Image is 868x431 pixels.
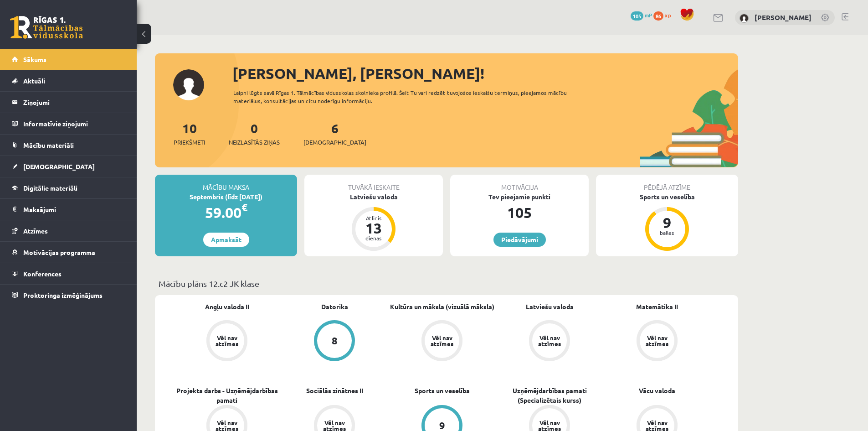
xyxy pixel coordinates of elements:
[439,421,445,431] div: 9
[645,11,652,19] span: mP
[450,175,589,192] div: Motivācija
[23,291,103,299] span: Proktoringa izmēģinājums
[12,220,125,241] a: Atzīmes
[23,92,125,113] legend: Ziņojumi
[303,138,366,147] span: [DEMOGRAPHIC_DATA]
[23,199,125,220] legend: Maksājumi
[23,227,48,235] span: Atzīmes
[304,175,443,192] div: Tuvākā ieskaite
[360,235,387,241] div: dienas
[174,138,205,147] span: Priekšmeti
[360,215,387,221] div: Atlicis
[12,156,125,177] a: [DEMOGRAPHIC_DATA]
[631,11,652,19] a: 105 mP
[23,184,77,192] span: Digitālie materiāli
[229,120,280,147] a: 0Neizlasītās ziņas
[281,320,388,363] a: 8
[303,120,366,147] a: 6[DEMOGRAPHIC_DATA]
[493,233,546,247] a: Piedāvājumi
[306,386,363,395] a: Sociālās zinātnes II
[12,92,125,113] a: Ziņojumi
[496,386,603,405] a: Uzņēmējdarbības pamati (Specializētais kurss)
[214,335,240,347] div: Vēl nav atzīmes
[174,120,205,147] a: 10Priekšmeti
[636,302,678,312] a: Matemātika II
[450,192,589,202] div: Tev pieejamie punkti
[665,11,671,19] span: xp
[203,233,249,247] a: Apmaksāt
[232,62,738,84] div: [PERSON_NAME], [PERSON_NAME]!
[12,70,125,91] a: Aktuāli
[603,320,711,363] a: Vēl nav atzīmes
[12,242,125,263] a: Motivācijas programma
[12,263,125,284] a: Konferences
[360,221,387,235] div: 13
[155,175,297,192] div: Mācību maksa
[496,320,603,363] a: Vēl nav atzīmes
[12,177,125,198] a: Digitālie materiāli
[755,13,812,22] a: [PERSON_NAME]
[155,192,297,202] div: Septembris (līdz [DATE])
[639,386,675,395] a: Vācu valoda
[155,202,297,223] div: 59.00
[23,270,62,278] span: Konferences
[596,192,738,202] div: Sports un veselība
[526,302,574,312] a: Latviešu valoda
[12,199,125,220] a: Maksājumi
[596,192,738,252] a: Sports un veselība 9 balles
[23,248,95,256] span: Motivācijas programma
[390,302,494,312] a: Kultūra un māksla (vizuālā māksla)
[23,113,125,134] legend: Informatīvie ziņojumi
[23,162,95,171] span: [DEMOGRAPHIC_DATA]
[304,192,443,252] a: Latviešu valoda Atlicis 13 dienas
[23,77,45,85] span: Aktuāli
[415,386,470,395] a: Sports un veselība
[596,175,738,192] div: Pēdējā atzīme
[12,135,125,156] a: Mācību materiāli
[229,138,280,147] span: Neizlasītās ziņas
[429,335,455,347] div: Vēl nav atzīmes
[388,320,496,363] a: Vēl nav atzīmes
[304,192,443,202] div: Latviešu valoda
[173,386,281,405] a: Projekta darbs - Uzņēmējdarbības pamati
[653,215,681,230] div: 9
[537,335,562,347] div: Vēl nav atzīmes
[631,11,643,21] span: 105
[653,230,681,235] div: balles
[241,201,247,214] span: €
[159,277,734,290] p: Mācību plāns 12.c2 JK klase
[12,113,125,134] a: Informatīvie ziņojumi
[653,11,675,19] a: 86 xp
[233,88,583,105] div: Laipni lūgts savā Rīgas 1. Tālmācības vidusskolas skolnieka profilā. Šeit Tu vari redzēt tuvojošo...
[450,202,589,223] div: 105
[205,302,249,312] a: Angļu valoda II
[23,55,46,63] span: Sākums
[644,335,670,347] div: Vēl nav atzīmes
[332,336,338,346] div: 8
[12,49,125,70] a: Sākums
[321,302,348,312] a: Datorika
[12,285,125,306] a: Proktoringa izmēģinājums
[740,14,749,23] img: Bruno Trukšāns
[653,11,663,21] span: 86
[173,320,281,363] a: Vēl nav atzīmes
[23,141,74,149] span: Mācību materiāli
[10,16,83,39] a: Rīgas 1. Tālmācības vidusskola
